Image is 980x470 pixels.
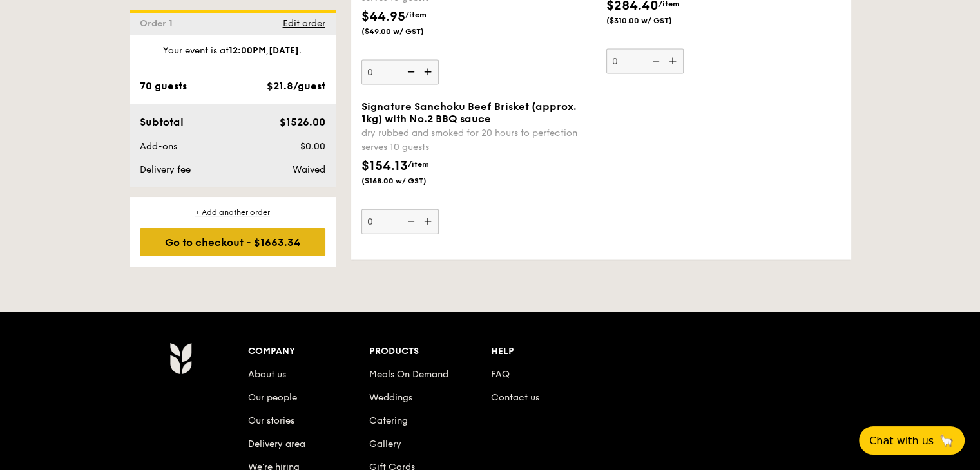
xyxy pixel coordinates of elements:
strong: 12:00PM [229,45,266,56]
a: Our stories [248,415,294,426]
div: Products [369,343,491,361]
div: 70 guests [140,79,187,94]
span: Add-ons [140,141,177,152]
div: dry rubbed and smoked for 20 hours to perfection [361,127,596,138]
span: Signature Sanchoku Beef Brisket (approx. 1kg) with No.2 BBQ sauce [361,100,577,125]
img: icon-add.58712e84.svg [419,209,439,234]
span: Waived [292,164,325,175]
div: $21.8/guest [267,79,325,94]
div: + Add another order [140,207,325,218]
span: /item [408,160,429,169]
span: $44.95 [361,9,405,24]
div: Go to checkout - $1663.34 [140,228,325,256]
span: Subtotal [140,116,184,128]
a: Gallery [369,438,401,449]
span: /item [405,10,427,19]
button: Chat with us🦙 [859,426,965,455]
img: icon-reduce.1d2dbef1.svg [400,209,419,234]
span: Order 1 [140,18,178,29]
strong: [DATE] [269,45,299,56]
span: Chat with us [869,435,934,447]
img: icon-reduce.1d2dbef1.svg [645,49,664,73]
span: ($49.00 w/ GST) [361,26,449,37]
img: icon-add.58712e84.svg [419,60,439,84]
a: Delivery area [248,438,305,449]
a: Weddings [369,392,412,403]
img: AYc88T3wAAAABJRU5ErkJggg== [169,343,192,375]
input: dry rubbed and smoked for 20 hours to achieve a buttery tenderness, handle with careserves 10 gue... [606,49,684,74]
a: FAQ [491,369,510,380]
a: Catering [369,415,408,426]
input: brined in our in-house blend of herbs and spices, and seasoned with mesquite for a distinctive sw... [361,60,439,85]
a: Our people [248,392,297,403]
span: $0.00 [300,141,325,152]
span: Edit order [283,18,325,29]
img: icon-reduce.1d2dbef1.svg [400,60,419,84]
span: Delivery fee [140,164,191,175]
div: serves 10 guests [361,141,596,154]
input: Signature Sanchoku Beef Brisket (approx. 1kg) with No.2 BBQ saucedry rubbed and smoked for 20 hou... [361,209,439,234]
span: ($310.00 w/ GST) [606,15,694,26]
div: Your event is at , . [140,44,325,68]
span: $154.13 [361,158,408,174]
a: Meals On Demand [369,369,448,380]
span: ($168.00 w/ GST) [361,176,449,186]
div: Help [491,343,613,361]
span: $1526.00 [279,116,325,128]
img: icon-add.58712e84.svg [664,49,684,73]
span: 🦙 [939,433,954,448]
a: Contact us [491,392,539,403]
a: About us [248,369,286,380]
div: Company [248,343,370,361]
